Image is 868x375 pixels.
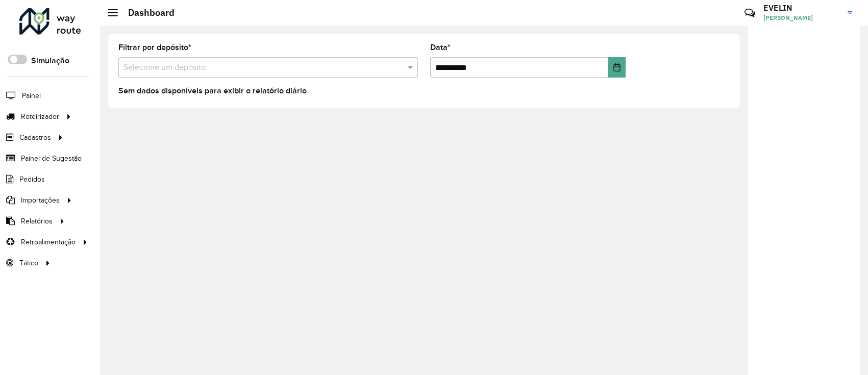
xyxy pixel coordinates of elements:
[608,57,626,78] button: Choose Date
[21,237,76,247] span: Retroalimentação
[21,216,53,227] span: Relatórios
[19,174,45,185] span: Pedidos
[118,7,175,18] h2: Dashboard
[21,153,82,164] span: Painel de Sugestão
[739,2,761,24] a: Contato Rápido
[21,111,59,122] span: Roteirizador
[118,41,191,54] label: Filtrar por depósito
[763,3,840,13] h3: EVELIN
[763,13,840,22] span: [PERSON_NAME]
[21,195,60,206] span: Importações
[22,90,41,101] span: Painel
[430,41,451,54] label: Data
[31,55,69,67] label: Simulação
[118,85,307,97] label: Sem dados disponíveis para exibir o relatório diário
[19,258,38,268] span: Tático
[19,132,51,143] span: Cadastros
